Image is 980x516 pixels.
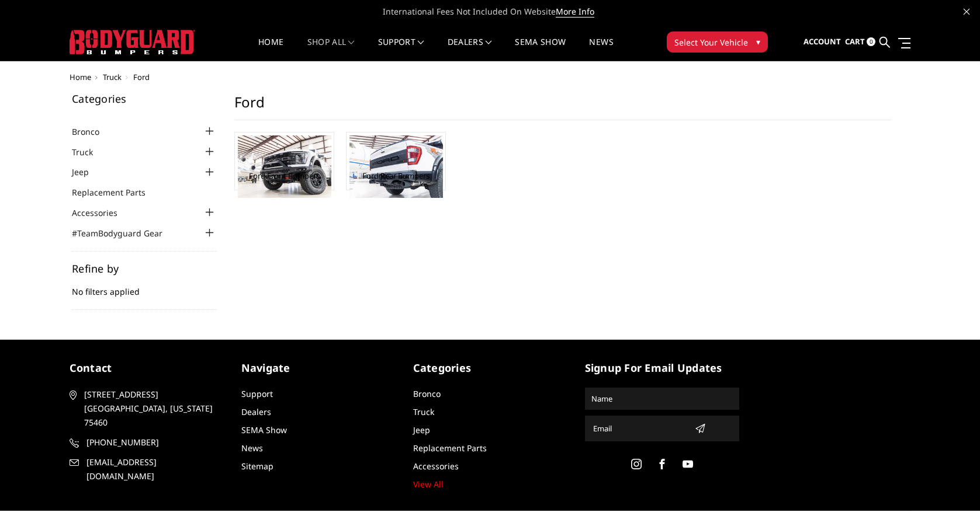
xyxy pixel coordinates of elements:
a: shop all [307,38,355,61]
a: Accessories [72,207,132,219]
a: Truck [72,146,108,158]
a: Dealers [448,38,492,61]
a: Ford Front Bumpers [249,170,320,181]
a: Accessories [413,461,459,472]
a: Jeep [72,166,103,178]
a: Jeep [413,424,430,435]
a: Ford Rear Bumpers [362,170,430,181]
a: Replacement Parts [72,186,160,198]
a: #TeamBodyguard Gear [72,227,177,239]
a: Home [258,38,283,61]
span: Select Your Vehicle [674,36,748,48]
a: Bronco [413,388,441,399]
button: Select Your Vehicle [667,32,768,53]
a: Cart 0 [845,26,875,58]
a: Home [70,72,91,82]
span: ▾ [756,36,760,48]
span: Account [804,36,841,47]
span: Ford [133,72,150,82]
h5: Refine by [72,263,217,274]
a: Account [804,26,841,58]
span: 0 [867,37,875,46]
a: News [241,442,263,454]
div: No filters applied [72,263,217,310]
h5: signup for email updates [585,360,739,376]
a: News [589,38,613,61]
a: Support [378,38,424,61]
a: [PHONE_NUMBER] [70,435,224,449]
a: Replacement Parts [413,442,487,454]
a: Truck [413,406,434,417]
input: Name [587,389,737,408]
span: [PHONE_NUMBER] [86,435,222,449]
span: Cart [845,36,865,47]
a: Truck [103,72,122,82]
img: BODYGUARD BUMPERS [70,30,195,54]
a: SEMA Show [241,424,287,435]
span: [EMAIL_ADDRESS][DOMAIN_NAME] [86,455,222,483]
a: SEMA Show [515,38,566,61]
span: [STREET_ADDRESS] [GEOGRAPHIC_DATA], [US_STATE] 75460 [84,388,220,430]
a: View All [413,479,444,490]
a: Sitemap [241,461,273,472]
h1: Ford [234,93,891,120]
input: Email [588,419,690,438]
a: [EMAIL_ADDRESS][DOMAIN_NAME] [70,455,224,483]
a: Dealers [241,406,271,417]
a: Support [241,388,273,399]
a: Bronco [72,125,114,138]
a: More Info [556,6,594,18]
h5: Categories [413,360,567,376]
h5: contact [70,360,224,376]
h5: Navigate [241,360,396,376]
h5: Categories [72,93,217,104]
